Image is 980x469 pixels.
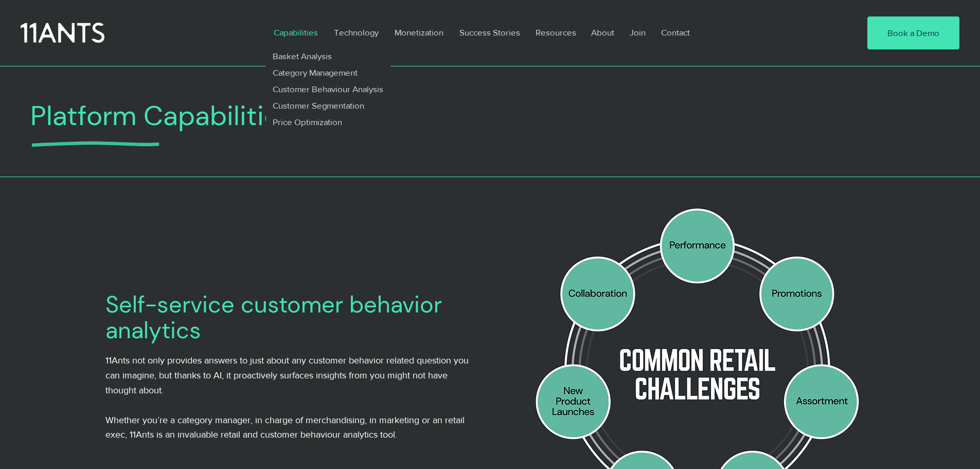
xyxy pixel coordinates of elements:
span: Platform Capabilities [30,98,293,133]
p: Resources [530,21,581,44]
nav: Site [266,21,836,44]
a: Book a Demo [867,16,959,49]
a: Capabilities [266,21,326,44]
a: Join [622,21,653,44]
p: Customer Segmentation [269,97,369,114]
p: Customer Behaviour Analysis [269,81,388,97]
a: Customer Segmentation [266,97,390,114]
p: Price Optimization [269,114,347,130]
p: Success Stories [454,21,525,44]
p: Contact [656,21,695,44]
p: Monetization [389,21,449,44]
a: Price Optimization [266,114,390,130]
p: Basket Analysis [269,48,336,64]
p: Technology [329,21,384,44]
a: Category Management [266,64,390,81]
a: Technology [326,21,387,44]
span: Self-service customer behavior analytics [105,289,442,345]
a: Contact [653,21,699,44]
a: Success Stories [452,21,528,44]
a: Basket Analysis [266,48,390,64]
span: Whether you’re a category manager, in charge of merchandising, in marketing or an retail exec, 11... [105,415,465,440]
a: Customer Behaviour Analysis [266,81,390,97]
p: Capabilities [269,21,323,44]
p: Join [625,21,651,44]
p: About [586,21,619,44]
a: About [583,21,622,44]
a: Monetization [387,21,452,44]
a: Resources [528,21,583,44]
span: 11Ants not only provides answers to just about any customer behavior related question you can ima... [105,355,469,395]
span: Book a Demo [887,27,939,39]
p: Category Management [269,64,362,81]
